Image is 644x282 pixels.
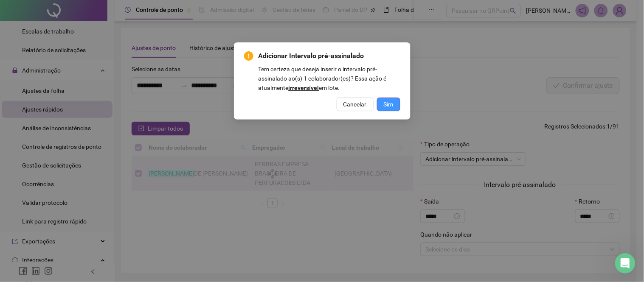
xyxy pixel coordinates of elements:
span: exclamation-circle [244,51,253,61]
div: Tem certeza que deseja inserir o intervalo pré-assinalado ao(s) 1 colaborador(es)? Essa ação é at... [259,64,400,92]
button: Sim [377,98,400,111]
button: Cancelar [337,98,374,111]
span: Sim [384,100,394,109]
span: Adicionar Intervalo pré-assinalado [259,51,400,61]
b: irreversível [289,84,319,91]
div: Fechar [271,3,287,19]
span: Cancelar [343,100,367,109]
iframe: Intercom live chat [615,253,636,274]
button: Recolher janela [255,3,271,20]
button: go back [6,3,22,20]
